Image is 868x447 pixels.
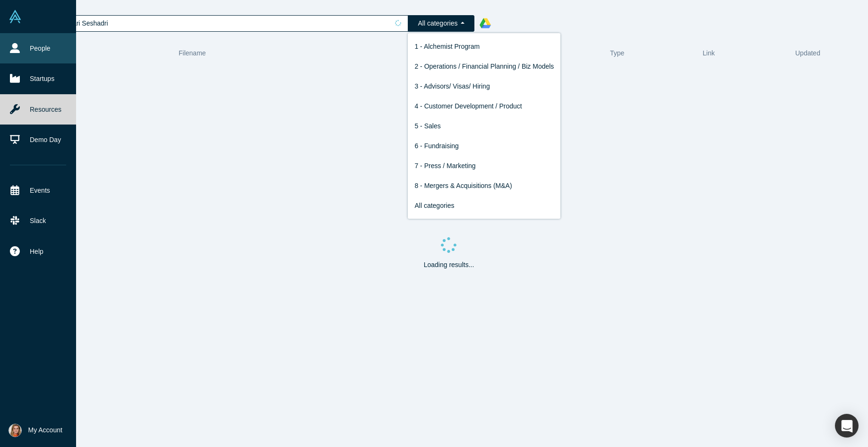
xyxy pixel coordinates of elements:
span: Link [703,49,715,57]
p: Loading results... [424,260,474,270]
a: All categories [408,196,560,215]
a: 6 - Fundraising [408,136,560,156]
img: Gulin Yilmaz's Account [9,424,22,437]
a: 2 - Operations / Financial Planning / Biz Models [408,56,560,76]
a: 3 - Advisors/ Visas/ Hiring [408,76,560,96]
button: My Account [9,424,62,437]
span: My Account [28,425,62,435]
a: 7 - Press / Marketing [408,156,560,176]
a: 8 - Mergers & Acquisitions (M&A) [408,176,560,196]
span: Filename [179,49,206,57]
a: 4 - Customer Development / Product [408,96,560,116]
a: 5 - Sales [408,116,560,136]
img: Alchemist Vault Logo [9,10,22,23]
span: Type [610,49,624,57]
span: Help [30,247,43,257]
input: Search by filename, keyword or topic [59,17,388,29]
span: Updated [795,49,820,57]
button: All categories [408,15,474,32]
a: 1 - Alchemist Program [408,36,560,56]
